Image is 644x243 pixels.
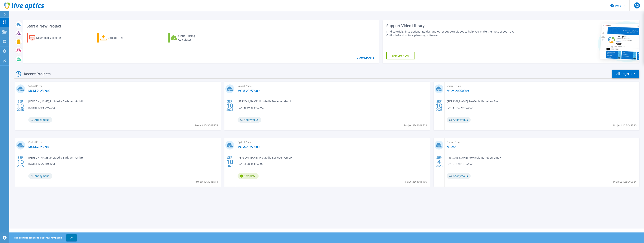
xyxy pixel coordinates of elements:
[28,156,83,160] span: [PERSON_NAME] , ProMedia Barleben GmbH
[238,84,428,88] span: Optical Prime
[386,52,415,59] a: Explore Now!
[28,106,55,110] span: [DATE] 10:58 (+02:00)
[17,155,24,169] div: SEP 2025
[404,123,427,128] span: Project ID: 3048521
[447,99,501,103] span: [PERSON_NAME] , ProMedia Barleben GmbH
[28,89,50,93] a: MGM-20250909
[386,23,520,28] div: Support Video Library
[437,160,441,163] span: 4
[238,162,264,166] span: [DATE] 08:48 (+02:00)
[17,99,24,112] div: SEP 2025
[226,99,233,112] div: SEP 2025
[238,89,260,93] a: MGM-20250909
[357,56,374,60] a: View More
[17,104,24,107] span: 10
[447,84,637,88] span: Optical Prime
[14,69,56,78] div: Recent Projects
[238,99,292,103] span: [PERSON_NAME] , ProMedia Barleben GmbH
[447,162,473,166] span: [DATE] 12:31 (+02:00)
[447,173,471,179] span: Anonymous
[27,33,68,43] a: Download Collector
[27,24,374,28] h3: Start a New Project
[447,117,471,123] span: Anonymous
[36,34,66,42] div: Download Collector
[238,106,264,110] span: [DATE] 10:46 (+02:00)
[635,4,639,7] span: AG
[28,117,52,123] span: Anonymous
[168,33,210,43] a: Cloud Pricing Calculator
[195,180,218,184] span: Project ID: 3048514
[97,33,139,43] a: Upload Files
[238,145,260,149] a: MGM-20250909
[28,84,218,88] span: Optical Prime
[108,34,138,42] div: Upload Files
[613,180,636,184] span: Project ID: 3040664
[436,99,443,112] div: SEP 2025
[226,155,233,169] div: SEP 2025
[226,160,233,163] span: 10
[238,156,292,160] span: [PERSON_NAME] , ProMedia Barleben GmbH
[447,156,501,160] span: [PERSON_NAME] , ProMedia Barleben GmbH
[28,99,83,103] span: [PERSON_NAME] , ProMedia Barleben GmbH
[447,140,637,144] span: Optical Prime
[28,162,55,166] span: [DATE] 10:27 (+02:00)
[66,234,77,241] button: OK
[28,145,50,149] a: MGM-20250909
[613,123,636,128] span: Project ID: 3048520
[238,117,261,123] span: Anonymous
[28,173,52,179] span: Anonymous
[447,89,469,93] a: MGM-20250909
[436,155,443,169] div: SEP 2025
[447,145,457,149] a: MGM-1
[178,34,208,42] div: Cloud Pricing Calculator
[195,123,218,128] span: Project ID: 3048525
[386,30,520,37] div: Find tutorials, instructional guides and other support videos to help you make the most of your L...
[612,70,639,78] a: All Projects
[404,180,427,184] span: Project ID: 3048409
[28,140,218,144] span: Optical Prime
[10,234,77,241] span: This site uses cookies to track your navigation.
[436,104,442,107] span: 10
[226,104,233,107] span: 10
[238,140,428,144] span: Optical Prime
[238,173,259,179] span: Complete
[447,106,473,110] span: [DATE] 10:46 (+02:00)
[17,160,24,163] span: 10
